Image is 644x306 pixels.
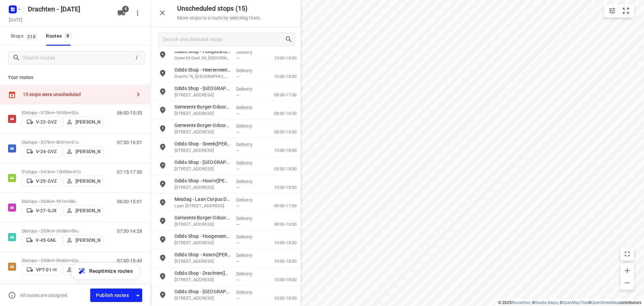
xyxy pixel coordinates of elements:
p: 09:00-17:30 [263,92,297,98]
p: [PERSON_NAME] [75,208,100,213]
div: Driver app settings [134,291,142,299]
span: — [236,111,239,116]
p: V-45-GNL [36,237,57,243]
p: Mesdag - Laan Corpus Den Hoorn([PERSON_NAME]) [174,196,231,203]
p: 08:30-16:00 [263,129,297,135]
a: Routetitan [512,300,530,305]
p: V-22-GVZ [36,119,57,125]
p: [STREET_ADDRESS] [174,276,231,283]
p: 10:00-18:00 [263,276,297,283]
p: 33 stops • 373km • 9h35m [21,110,103,115]
button: Close [156,6,169,19]
p: Gorecht-Oost 33, [GEOGRAPHIC_DATA] [174,55,231,61]
span: 318 [25,33,37,40]
span: — [236,74,239,79]
p: 07:00-15:40 [117,258,142,263]
p: 13:00-18:00 [263,55,297,61]
p: 10:00-18:00 [263,73,297,80]
p: Delivery [236,196,261,203]
button: V-27-GJX [21,205,62,216]
p: Odido Shop - [GEOGRAPHIC_DATA]([PERSON_NAME]) [174,159,231,166]
span: • [70,110,71,115]
button: [PERSON_NAME] [63,117,103,127]
p: Your routes [8,74,142,81]
p: Gemeente Borger-Odoorn - Exloo([PERSON_NAME]) [174,103,231,110]
p: 08:30-16:00 [263,221,297,228]
span: — [236,241,239,246]
p: 07:15-17:50 [117,169,142,175]
p: 10:00-18:00 [263,258,297,265]
p: Gemeente Borger-Odoorn - Tweede Exloermond([PERSON_NAME]) [174,214,231,221]
p: 09:00-17:00 [263,203,297,209]
span: 52u [71,258,78,263]
p: Dracht 76, [GEOGRAPHIC_DATA] [174,73,231,80]
a: Stadia Maps [535,300,558,305]
span: — [236,222,239,227]
p: Odido Shop - Heerenveen([PERSON_NAME]) [174,67,231,73]
p: 10:00-18:00 [263,239,297,246]
p: Odido Shop - Hoorn([PERSON_NAME]) [174,177,231,184]
p: Odido Shop - Sneek([PERSON_NAME]) [174,140,231,147]
a: OpenMapTiles [562,300,588,305]
button: Reoptimize routes [71,263,140,279]
p: Delivery [236,178,261,185]
p: 09:30-18:00 [263,166,297,172]
p: All routes are assigned. [20,293,68,298]
div: Search [285,35,295,43]
button: [PERSON_NAME] [63,176,103,186]
p: Odido Shop - Assen([PERSON_NAME]) [174,251,231,258]
span: 9 [64,32,72,39]
p: 36 stops • 335km • 8h40m [21,258,103,263]
h5: Rename [25,4,112,14]
h5: Project date [6,16,25,24]
span: — [236,93,239,98]
p: Odido Shop - Drachten([PERSON_NAME]) [174,270,231,276]
p: Delivery [236,67,261,74]
span: 51u [71,140,78,145]
p: Delivery [236,123,261,129]
span: Reoptimize routes [89,267,133,275]
span: • [70,228,71,233]
p: Odido Shop - [GEOGRAPHIC_DATA](Medewerker [GEOGRAPHIC_DATA]) [174,85,231,92]
p: 06:00-15:01 [117,199,142,204]
p: 10:00-18:00 [263,295,297,302]
button: VPT-01-H [21,264,62,275]
p: Delivery [236,215,261,222]
span: Publish routes [96,291,129,300]
button: Map settings [605,4,619,17]
button: V-22-GVZ [21,117,62,127]
button: [PERSON_NAME] [63,205,103,216]
span: — [236,167,239,172]
button: V-25-GVZ [21,176,62,186]
p: 06:00-15:35 [117,110,142,116]
div: Routes [46,32,74,40]
span: — [236,204,239,209]
span: 52u [71,110,78,115]
p: 28 stops • 233km • 6h58m [21,228,103,233]
p: Delivery [236,104,261,111]
p: 26 stops • 327km • 8h31m [21,140,103,145]
button: V-24-GVZ [21,146,62,157]
div: / [133,54,141,61]
p: Delivery [236,49,261,55]
span: 59u [71,228,78,233]
p: Delivery [236,252,261,259]
div: grid [150,51,301,305]
p: [PERSON_NAME] [75,149,100,154]
p: [PERSON_NAME] [75,237,100,243]
p: VPT-01-H [36,267,57,272]
span: — [236,277,239,282]
p: Delivery [236,86,261,92]
span: • [70,140,71,145]
span: 9 [122,6,129,12]
span: • [67,199,69,204]
p: [STREET_ADDRESS] [174,92,231,98]
button: Fit zoom [619,4,633,17]
p: [STREET_ADDRESS] [174,129,231,135]
span: 97u [73,169,80,174]
span: • [70,258,71,263]
p: 31 stops • 341km • 10h35m [21,169,103,174]
button: V-45-GNL [21,235,62,246]
p: V-24-GVZ [36,149,57,154]
div: 15 stops were unscheduled [23,92,131,97]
